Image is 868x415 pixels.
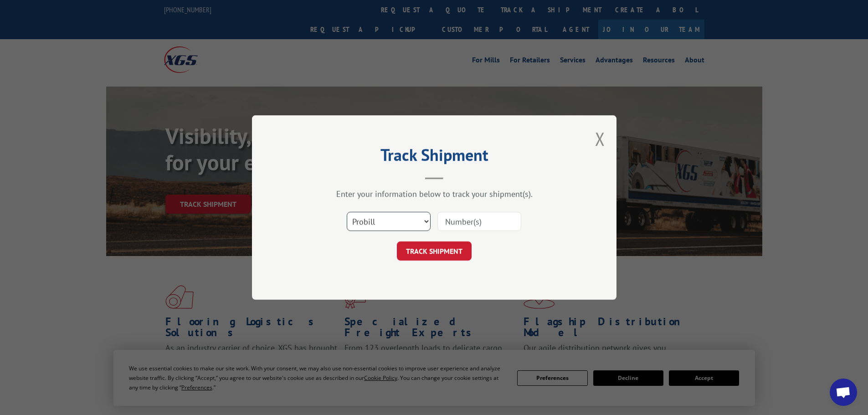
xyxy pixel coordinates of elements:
[397,241,472,261] button: TRACK SHIPMENT
[298,149,571,166] h2: Track Shipment
[298,189,571,199] div: Enter your information below to track your shipment(s).
[830,379,857,406] div: Open chat
[437,212,521,231] input: Number(s)
[595,127,605,151] button: Close modal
